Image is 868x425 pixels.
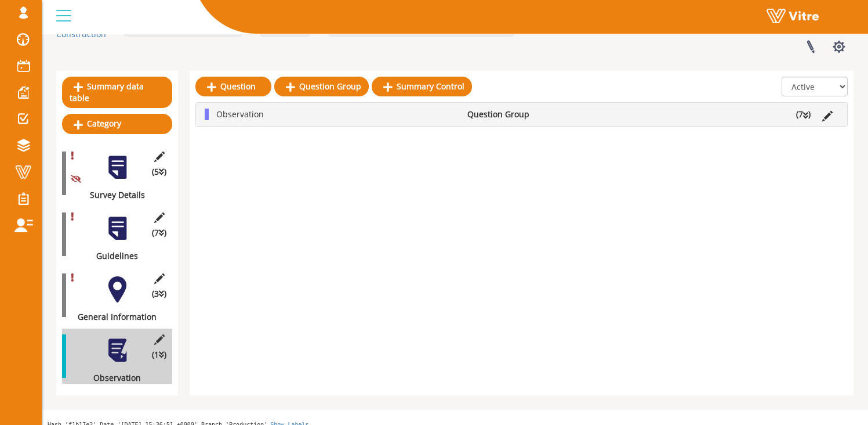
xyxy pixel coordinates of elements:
[62,77,172,108] a: Summary data table
[62,250,164,262] div: Guidelines
[372,77,472,96] a: Summary Control
[62,311,164,323] div: General Information
[62,372,164,384] div: Observation
[274,77,369,96] a: Question Group
[462,109,555,120] li: Question Group
[195,77,271,96] a: Question
[62,114,172,134] a: Category
[152,227,166,239] span: (7 )
[62,189,164,201] div: Survey Details
[152,349,166,361] span: (1 )
[152,288,166,300] span: (3 )
[790,109,816,120] li: (7 )
[216,109,264,120] span: Observation
[152,166,166,178] span: (5 )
